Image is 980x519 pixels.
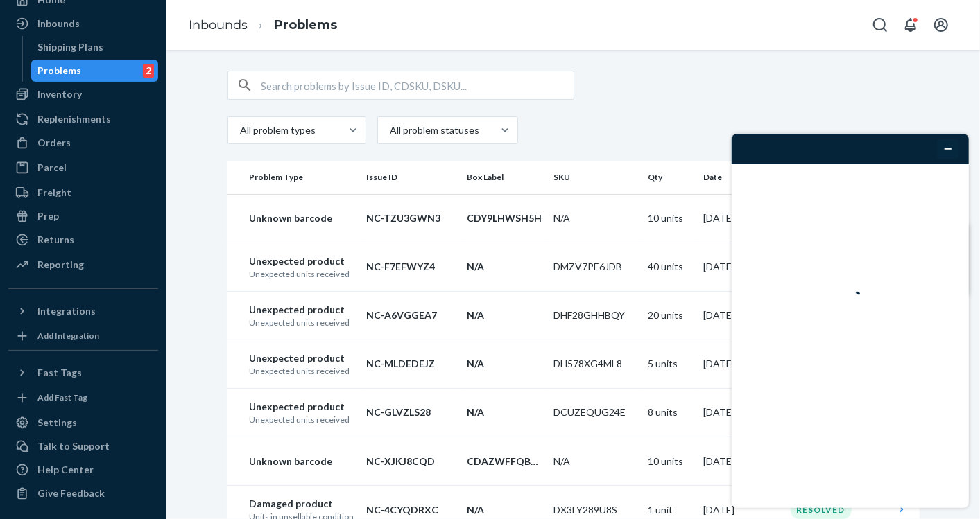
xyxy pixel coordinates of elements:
span: Soporte [28,10,77,22]
p: Damaged product [250,497,356,511]
td: [DATE] [698,340,785,388]
th: Box Label [462,161,549,194]
th: Issue ID [361,161,462,194]
ol: breadcrumbs [178,5,348,46]
a: Replenishments [8,108,158,130]
td: DHF28GHHBQY [549,291,643,340]
td: 40 units [643,243,698,291]
th: SKU [549,161,643,194]
span: For any issues you may be having or questions you have about our platform - Your best course of a... [21,105,302,159]
div: Returns [37,233,74,247]
p: Unexpected product [250,254,356,268]
a: Orders [8,132,158,154]
p: Unexpected product [250,400,356,414]
p: If you have ever submitted a ticket with Flexport, you can view all of your historical requests i... [21,305,312,405]
td: 20 units [643,291,698,340]
button: Open notifications [897,11,925,39]
p: Unexpected units received [250,317,356,328]
p: Unexpected units received [250,414,356,425]
div: Replenishments [37,112,111,126]
td: [DATE] [698,194,785,243]
p: NC-4CYQDRXC [367,503,456,517]
a: Help Center [8,459,158,481]
p: Unexpected product [250,303,356,317]
div: Give Feedback [37,486,105,500]
div: Parcel [37,161,67,175]
a: Returns [8,229,158,251]
th: Date [698,161,785,194]
div: Inventory [37,87,82,101]
p: Unexpected product [250,351,356,365]
input: All problem statuses [389,123,390,137]
td: N/A [549,437,643,486]
p: Unknown barcode [250,455,356,468]
div: Fast Tags [37,366,82,380]
a: Inbounds [189,17,248,33]
td: 10 units [643,194,698,243]
p: NC-A6VGGEA7 [367,308,456,322]
td: [DATE] [698,243,785,291]
button: Open account menu [927,11,955,39]
div: 358 File and Track Support Tickets [21,28,312,51]
a: Inbounds [8,12,158,35]
p: N/A [467,308,543,322]
div: Freight [37,186,71,200]
a: Problems [274,17,337,33]
td: [DATE] [698,437,785,486]
p: CDAZWFFQBPB [467,455,543,468]
span: Direct to Support Platform [21,72,229,91]
div: Shipping Plans [38,40,104,54]
td: 10 units [643,437,698,486]
a: Inventory [8,83,158,105]
p: NC-XJKJ8CQD [367,455,456,468]
p: Unexpected units received [250,365,356,377]
td: 5 units [643,340,698,388]
p: NC-TZU3GWN3 [367,211,456,225]
td: DH578XG4ML8 [549,340,643,388]
p: N/A [467,357,543,371]
p: Providing the requested information improves routing of your inquiry and will reduce the time to ... [21,184,312,243]
div: Settings [37,416,77,430]
th: Qty [643,161,698,194]
div: Help Center [37,463,94,477]
a: Support center. [92,347,172,362]
p: NC-GLVZLS28 [367,405,456,419]
div: Integrations [37,304,96,318]
p: Unknown barcode [250,211,356,225]
td: [DATE] [698,388,785,437]
button: Fast Tags [8,362,158,384]
p: N/A [467,503,543,517]
div: Problems [38,64,82,78]
div: Prep [37,209,59,223]
td: N/A [549,194,643,243]
p: Unexpected units received [250,268,356,280]
a: Prep [8,205,158,227]
a: Add Integration [8,328,158,344]
p: N/A [467,405,543,419]
div: Reporting [37,258,84,272]
button: Integrations [8,300,158,322]
a: Parcel [8,157,158,179]
button: Talk to Support [8,435,158,457]
td: DCUZEQUG24E [549,388,643,437]
div: Add Integration [37,330,99,342]
p: N/A [467,260,543,274]
a: Freight [8,182,158,204]
div: Add Fast Tag [37,392,87,403]
p: NC-MLDEDEJZ [367,357,456,371]
p: You can access our our other articles in the [21,264,312,284]
td: [DATE] [698,291,785,340]
a: Shipping Plans [31,36,159,58]
a: Help Center. [245,266,310,281]
button: Open Search Box [866,11,894,39]
div: Orders [37,136,71,150]
a: Add Fast Tag [8,389,158,406]
a: Settings [8,412,158,434]
p: CDY9LHWSH5H [467,211,543,225]
button: Give Feedback [8,482,158,504]
div: Inbounds [37,17,80,30]
td: DMZV7PE6JDB [549,243,643,291]
input: All problem types [239,123,241,137]
p: NC-F7EFWYZ4 [367,260,456,274]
